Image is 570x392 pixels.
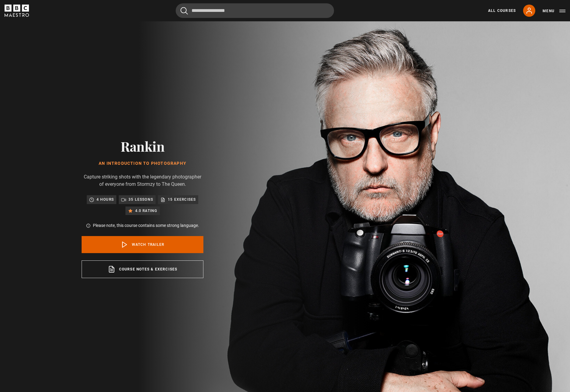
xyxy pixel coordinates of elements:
a: Course notes & exercises [82,260,203,278]
p: 4.0 rating [135,208,157,214]
a: Watch Trailer [82,236,203,253]
p: Please note, this course contains some strong language. [93,222,199,229]
svg: BBC Maestro [5,5,29,17]
p: 15 exercises [168,196,196,203]
h1: An Introduction to Photography [82,161,203,166]
a: All Courses [488,8,516,13]
p: 4 hours [97,196,114,203]
button: Toggle navigation [543,8,565,14]
button: Submit the search query [181,7,188,15]
p: 35 lessons [128,196,153,203]
p: Capture striking shots with the legendary photographer of everyone from Stormzy to The Queen. [82,173,203,188]
input: Search [176,3,334,18]
h2: Rankin [82,138,203,154]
